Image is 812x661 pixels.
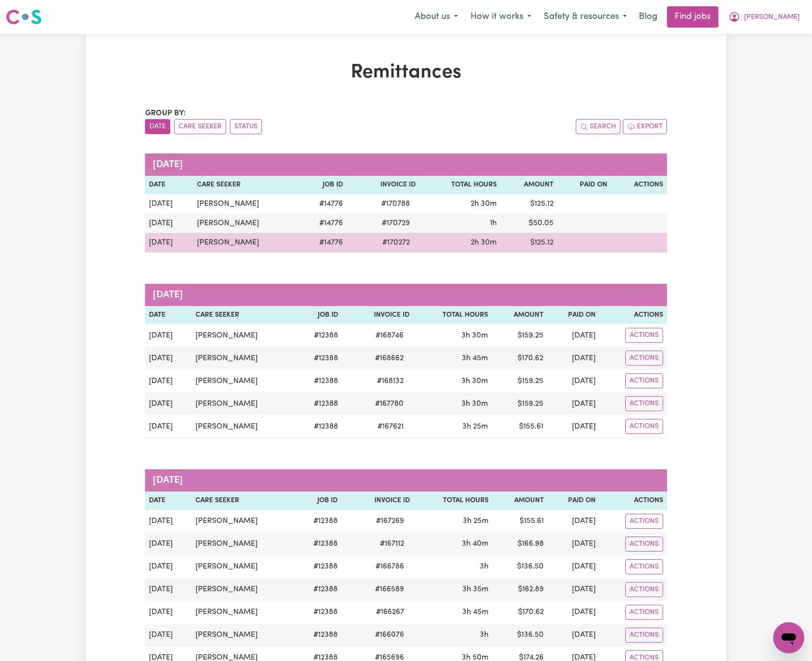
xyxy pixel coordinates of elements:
a: Blog [633,6,663,28]
td: [PERSON_NAME] [192,347,295,369]
span: 3 hours 40 minutes [462,540,488,548]
th: Paid On [548,492,600,510]
td: [DATE] [548,555,600,578]
td: [PERSON_NAME] [192,533,294,555]
iframe: Button to launch messaging window [773,622,804,653]
td: [DATE] [548,601,600,624]
td: # 12388 [295,392,342,415]
td: [PERSON_NAME] [193,233,299,253]
span: # 168662 [369,353,409,364]
img: Careseekers logo [6,8,42,26]
th: Date [145,176,193,194]
td: $ 159.25 [492,369,547,392]
td: [DATE] [145,624,192,646]
th: Invoice ID [341,492,414,510]
button: Actions [625,559,663,574]
td: $ 125.12 [501,233,557,253]
td: $ 155.61 [492,415,547,438]
th: Care Seeker [192,306,295,324]
td: # 12388 [295,324,342,347]
td: [PERSON_NAME] [192,324,295,347]
th: Invoice ID [342,306,413,324]
td: [DATE] [145,214,193,233]
td: $ 136.50 [492,624,547,646]
button: Actions [625,328,663,343]
td: $ 162.89 [492,578,547,601]
td: [DATE] [145,369,192,392]
td: $ 166.98 [492,533,547,555]
a: Careseekers logo [6,6,42,28]
td: [DATE] [145,533,192,555]
span: 1 hour [490,219,497,227]
td: $ 50.05 [501,214,557,233]
td: [DATE] [145,510,192,533]
caption: [DATE] [145,284,667,306]
td: # 12388 [295,415,342,438]
span: # 166076 [369,629,410,641]
th: Actions [600,492,667,510]
span: [PERSON_NAME] [744,12,800,23]
button: Actions [625,419,663,434]
th: Paid On [557,176,611,194]
td: # 12388 [294,624,341,646]
td: # 14776 [299,233,347,253]
th: Amount [492,306,547,324]
button: Actions [625,582,663,597]
th: Amount [492,492,547,510]
td: [DATE] [547,415,600,438]
td: [DATE] [145,392,192,415]
td: [DATE] [548,510,600,533]
td: # 12388 [294,533,341,555]
th: Care Seeker [192,492,294,510]
td: [PERSON_NAME] [192,510,294,533]
td: [PERSON_NAME] [192,369,295,392]
th: Total Hours [420,176,501,194]
td: $ 125.12 [501,194,557,214]
span: # 166786 [370,561,410,572]
span: 3 hours 35 minutes [462,585,488,593]
th: Total Hours [413,306,492,324]
span: # 166589 [369,584,410,595]
button: sort invoices by care seeker [174,119,226,134]
th: Actions [611,176,667,194]
button: How it works [464,7,537,27]
td: [DATE] [145,194,193,214]
span: # 168746 [370,330,409,341]
button: Actions [625,605,663,620]
h1: Remittances [145,61,667,84]
td: [DATE] [145,415,192,438]
td: [PERSON_NAME] [192,392,295,415]
a: Find jobs [667,6,718,28]
span: # 166267 [370,606,410,618]
td: [PERSON_NAME] [193,194,299,214]
td: # 12388 [294,578,341,601]
button: Actions [625,628,663,643]
td: # 12388 [294,555,341,578]
span: 3 hours 25 minutes [462,423,488,430]
td: [DATE] [548,578,600,601]
th: Actions [600,306,667,324]
caption: [DATE] [145,469,667,492]
button: Safety & resources [537,7,633,27]
td: [PERSON_NAME] [193,214,299,233]
td: [PERSON_NAME] [192,578,294,601]
span: 3 hours 45 minutes [462,608,488,616]
span: Group by: [145,109,186,117]
button: Actions [625,373,663,388]
span: 3 hours [480,631,488,639]
td: $ 170.62 [492,347,547,369]
td: [DATE] [145,324,192,347]
th: Paid On [547,306,600,324]
button: Export [623,119,667,134]
th: Invoice ID [347,176,420,194]
td: [DATE] [145,578,192,601]
td: # 14776 [299,214,347,233]
td: [DATE] [547,324,600,347]
span: 2 hours 30 minutes [471,239,497,246]
span: # 168132 [371,375,409,387]
td: # 12388 [294,510,341,533]
span: 3 hours [480,563,488,570]
td: [DATE] [547,392,600,415]
button: My Account [722,7,806,27]
span: # 170788 [375,198,416,210]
